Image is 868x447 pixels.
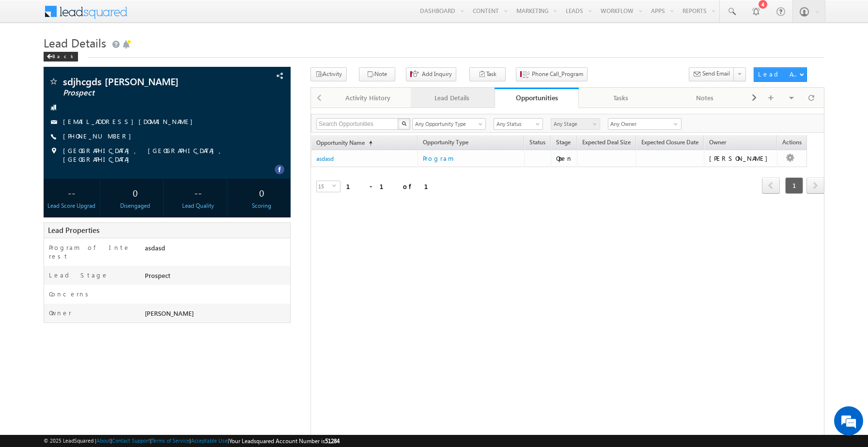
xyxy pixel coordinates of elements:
a: Contact Support [112,437,150,444]
div: Tasks [587,92,654,104]
span: Owner [709,139,726,146]
div: Lead Quality [172,201,224,210]
a: Opportunity Name(sorted ascending) [311,137,377,150]
span: Actions [777,137,806,150]
a: Any Opportunity Type [412,118,486,130]
a: Expected Closure Date [636,137,703,150]
button: Activity [310,67,347,81]
div: Notes [671,92,739,104]
div: 0 [109,184,161,201]
span: prev [762,177,780,194]
span: © 2025 LeadSquared | | | | | [44,436,340,446]
span: Any Stage [551,120,597,128]
button: Phone Call_Program [516,67,588,81]
span: select [332,184,340,188]
span: Stage [556,139,571,146]
div: -- [172,184,224,201]
span: [PHONE_NUMBER] [63,132,136,141]
span: 15 [317,181,332,192]
div: Activity History [334,92,402,104]
a: Terms of Service [152,437,189,444]
a: Lead Details [411,88,495,108]
div: Minimize live chat window [159,5,182,28]
a: Acceptable Use [191,437,228,444]
a: Any Stage [551,118,600,130]
div: Lead Score Upgrad [46,201,98,210]
a: Notes [663,88,747,108]
label: Owner [49,308,72,317]
span: 1 [785,177,803,194]
div: Back [44,52,78,62]
span: Prospect [63,88,217,98]
a: [EMAIL_ADDRESS][DOMAIN_NAME] [63,117,198,125]
div: Opportunities [502,93,572,102]
span: Expected Deal Size [582,139,631,146]
a: Opportunities [495,88,579,108]
label: Program of Interest [49,243,133,261]
img: Search [402,121,406,126]
a: Tasks [579,88,663,108]
span: Any Status [494,120,540,128]
span: 51284 [325,437,340,445]
span: Add Inquiry [422,70,452,78]
em: Start Chat [132,298,176,311]
span: Send Email [702,69,730,78]
label: Lead Stage [49,271,108,279]
textarea: Type your message and hit 'Enter' [13,90,177,290]
span: (sorted ascending) [365,139,372,147]
a: Back [44,51,83,60]
div: [PERSON_NAME] [709,154,773,163]
label: Concerns [49,290,92,298]
a: asdasd [316,155,334,162]
div: Open [556,154,573,163]
span: [GEOGRAPHIC_DATA], [GEOGRAPHIC_DATA], [GEOGRAPHIC_DATA] [63,146,265,164]
span: Your Leadsquared Account Number is [229,437,340,445]
span: Opportunity Type [418,137,524,150]
button: Note [359,67,395,81]
div: Scoring [236,201,288,210]
button: Send Email [689,67,734,81]
a: next [806,178,824,194]
span: Opportunity Name [316,139,365,146]
a: Status [525,137,550,150]
span: Expected Closure Date [641,139,698,146]
span: [PERSON_NAME] [145,309,194,317]
div: Lead Actions [758,70,799,78]
a: prev [762,178,780,194]
button: Add Inquiry [406,67,456,81]
div: -- [46,184,98,201]
input: Type to Search [608,118,682,130]
div: Disengaged [109,201,161,210]
a: Activity History [326,88,411,108]
span: Lead Details [44,35,106,50]
a: Show All Items [668,119,681,129]
div: 0 [236,184,288,201]
a: Any Status [494,118,543,130]
a: Program [423,153,520,164]
img: d_60004797649_company_0_60004797649 [16,51,41,63]
div: 1 - 1 of 1 [346,181,440,192]
a: Stage [551,137,575,150]
span: sdjhcgds [PERSON_NAME] [63,77,217,86]
span: Lead Properties [48,225,99,235]
div: Chat with us now [50,51,163,63]
div: asdasd [142,243,290,257]
div: Prospect [142,271,290,284]
span: Any Opportunity Type [413,120,480,128]
a: Expected Deal Size [577,137,635,150]
div: Lead Details [418,92,486,104]
span: Phone Call_Program [532,70,583,78]
button: Task [469,67,506,81]
button: Lead Actions [754,67,807,82]
a: About [96,437,110,444]
span: next [806,177,824,194]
